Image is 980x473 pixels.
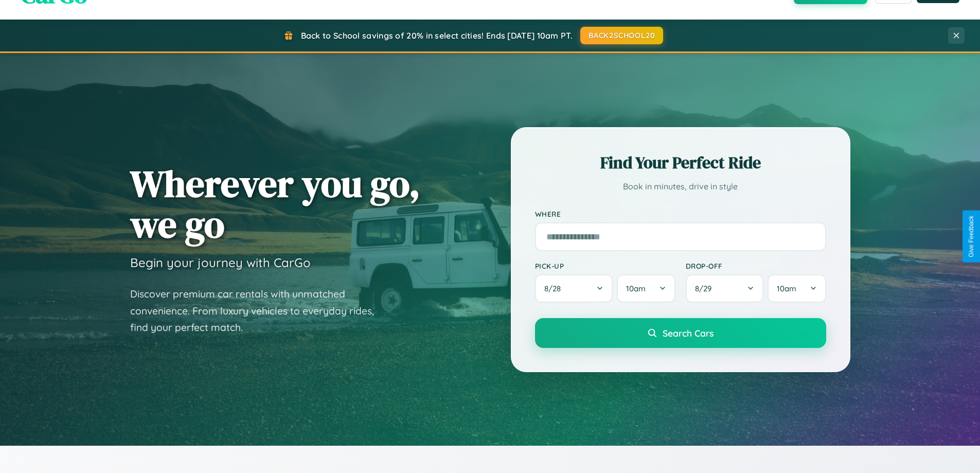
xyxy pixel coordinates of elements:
span: 8 / 28 [544,284,566,293]
span: 10am [626,284,646,293]
h3: Begin your journey with CarGo [130,255,311,270]
label: Drop-off [686,261,826,270]
span: Back to School savings of 20% in select cities! Ends [DATE] 10am PT. [301,30,573,41]
p: Book in minutes, drive in style [535,179,826,194]
p: Discover premium car rentals with unmatched convenience. From luxury vehicles to everyday rides, ... [130,286,387,336]
button: 10am [768,274,826,303]
span: 10am [777,284,796,293]
span: 8 / 29 [695,284,717,293]
button: 10am [617,274,675,303]
h1: Wherever you go, we go [130,163,420,244]
button: Search Cars [535,318,826,348]
label: Where [535,209,826,218]
label: Pick-up [535,261,675,270]
span: Search Cars [663,327,714,339]
div: Give Feedback [968,216,975,257]
h2: Find Your Perfect Ride [535,151,826,174]
button: 8/29 [686,274,764,303]
button: BACK2SCHOOL20 [580,27,663,44]
button: 8/28 [535,274,613,303]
